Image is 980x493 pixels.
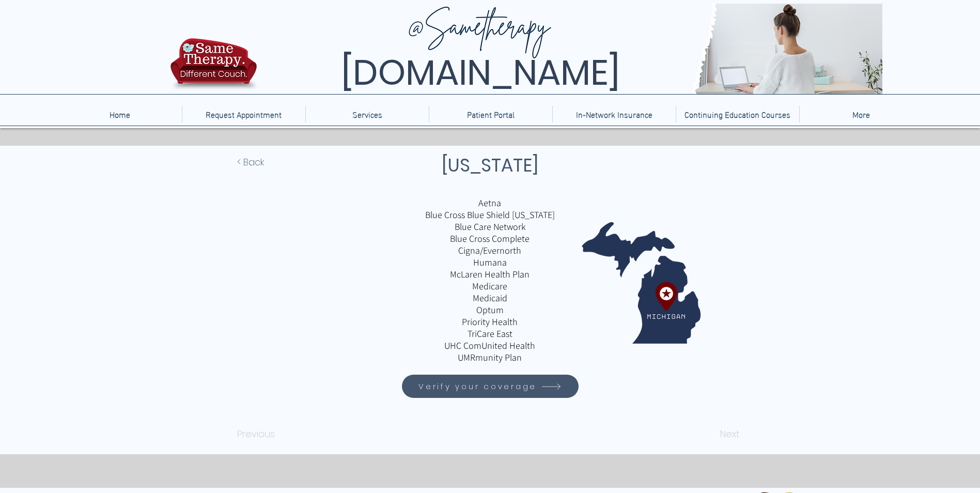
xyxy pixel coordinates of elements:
[369,328,611,340] p: TriCare East
[679,106,796,122] p: Continuing Education Courses
[369,244,611,256] p: Cigna/Evernorth
[429,106,552,122] a: Patient Portal
[369,292,611,304] p: Medicaid
[305,106,429,122] div: Services
[237,423,305,444] button: Previous
[369,197,611,209] p: Aetna
[347,106,387,122] p: Services
[581,221,704,344] img: California
[369,280,611,292] p: Medicare
[369,256,611,268] p: Humana
[660,423,740,444] button: Next
[402,375,579,398] a: Verify your coverage
[369,304,611,316] p: Optum
[58,106,923,122] nav: Site
[369,351,611,363] p: UMRmunity Plan
[369,221,611,233] p: Blue Care Network
[167,37,260,98] img: TBH.US
[369,316,611,328] p: Priority Health
[237,151,305,172] a: < Back
[418,380,537,392] span: Verify your coverage
[341,48,620,97] span: [DOMAIN_NAME]
[259,4,882,94] img: Same Therapy, Different Couch. TelebehavioralHealth.US
[369,209,611,221] p: Blue Cross Blue Shield [US_STATE]
[571,106,658,122] p: In-Network Insurance
[676,106,799,122] a: Continuing Education Courses
[104,106,135,122] p: Home
[374,151,606,179] h1: [US_STATE]
[58,106,182,122] a: Home
[200,106,287,122] p: Request Appointment
[369,233,611,244] p: Blue Cross Complete
[182,106,305,122] a: Request Appointment
[552,106,676,122] a: In-Network Insurance
[847,106,875,122] p: More
[369,340,611,351] p: UHC ComUnited Health
[237,155,264,169] span: < Back
[237,427,275,441] span: Previous
[462,106,520,122] p: Patient Portal
[720,427,740,441] span: Next
[369,268,611,280] p: McLaren Health Plan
